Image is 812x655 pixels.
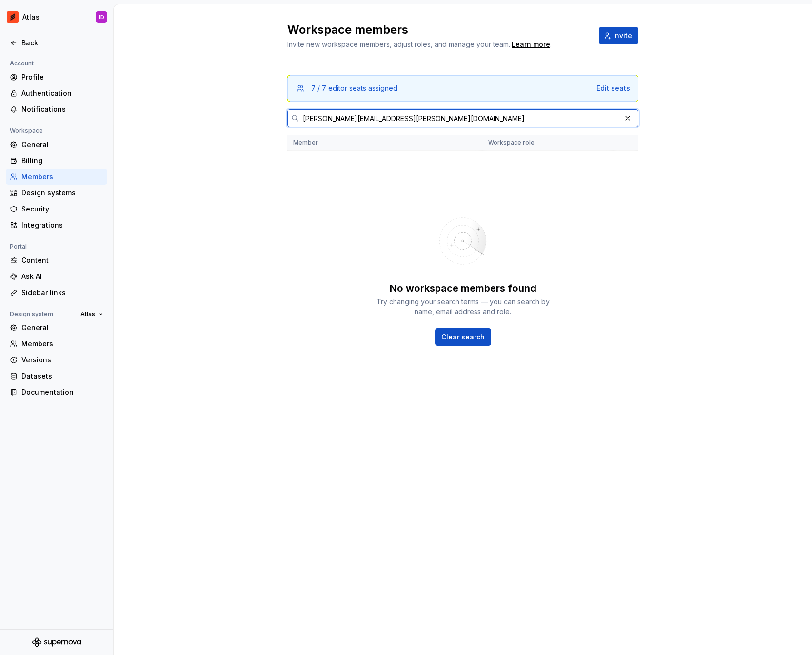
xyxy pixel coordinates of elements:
a: Members [6,336,107,352]
span: Clear search [441,332,485,342]
div: General [21,323,103,333]
div: Notifications [21,105,103,114]
a: Sidebar links [6,285,107,300]
div: 7 / 7 editor seats assigned [311,84,397,93]
div: Account [6,58,38,69]
a: Billing [6,153,107,169]
div: Ask AI [21,272,103,281]
span: Invite [613,31,632,41]
div: Security [21,204,103,214]
div: Integrations [21,220,103,230]
a: Versions [6,352,107,368]
button: Invite [599,27,638,44]
button: Edit seats [596,84,630,93]
div: Design systems [21,188,103,198]
div: Versions [21,355,103,365]
div: Design system [6,308,57,320]
a: Content [6,253,107,268]
div: Back [21,38,103,48]
a: Integrations [6,217,107,233]
a: Datasets [6,368,107,384]
span: Atlas [80,310,95,318]
div: Try changing your search terms — you can search by name, email address and role. [375,297,551,317]
div: Profile [21,72,103,82]
div: Atlas [22,12,40,22]
div: ID [99,13,104,21]
a: Notifications [6,102,107,117]
button: AtlasID [2,6,111,28]
a: Documentation [6,384,107,400]
div: Billing [21,156,103,166]
div: Workspace [6,125,47,137]
a: General [6,320,107,336]
span: . [510,41,552,48]
div: Members [21,339,103,349]
th: Member [287,135,482,151]
div: Members [21,172,103,182]
a: Profile [6,69,107,85]
input: Search in workspace members... [299,109,621,127]
h2: Workspace members [287,22,587,38]
div: No workspace members found [390,281,536,295]
a: Authentication [6,85,107,101]
a: General [6,137,107,152]
a: Members [6,169,107,185]
div: General [21,140,103,149]
div: Sidebar links [21,288,103,297]
button: Clear search [435,328,491,346]
div: Authentication [21,88,103,98]
div: Documentation [21,387,103,397]
div: Content [21,255,103,265]
div: Datasets [21,371,103,381]
svg: Supernova Logo [32,637,81,647]
a: Back [6,35,107,51]
span: Invite new workspace members, adjust roles, and manage your team. [287,40,510,48]
img: 102f71e4-5f95-4b3f-aebe-9cae3cf15d45.png [7,11,19,23]
th: Workspace role [482,135,613,151]
div: Portal [6,241,31,253]
a: Learn more [512,40,550,49]
a: Security [6,201,107,217]
a: Design systems [6,185,107,201]
a: Ask AI [6,269,107,284]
